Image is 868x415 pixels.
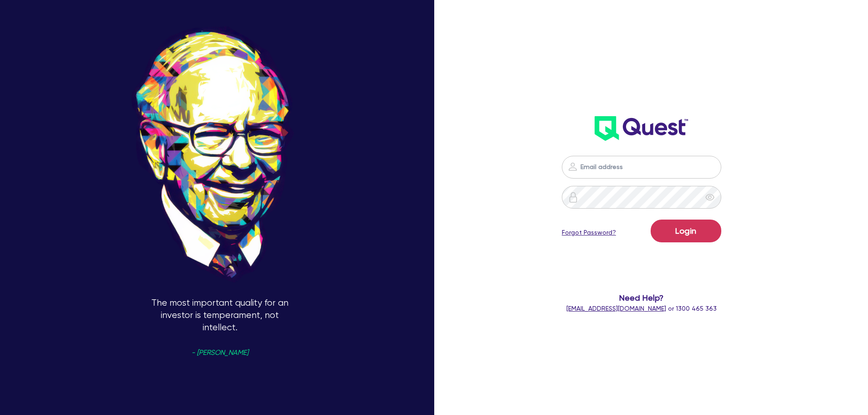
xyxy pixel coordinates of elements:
span: eye [705,193,714,202]
span: Need Help? [525,292,758,304]
img: icon-password [567,161,578,172]
span: or 1300 465 363 [566,305,717,312]
button: Login [651,220,721,242]
img: wH2k97JdezQIQAAAABJRU5ErkJggg== [595,116,688,141]
input: Email address [562,156,721,179]
a: Forgot Password? [562,228,616,237]
a: [EMAIL_ADDRESS][DOMAIN_NAME] [566,305,666,312]
span: - [PERSON_NAME] [191,349,248,356]
img: icon-password [568,192,579,203]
